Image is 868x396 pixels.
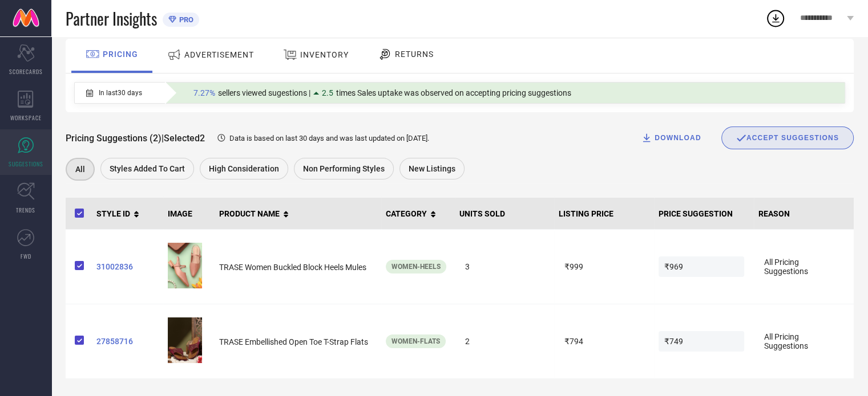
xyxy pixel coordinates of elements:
[758,326,844,356] span: All Pricing Suggestions
[459,256,545,277] span: 3
[99,89,142,97] span: In last 30 days
[163,198,215,230] th: IMAGE
[164,133,205,144] span: Selected 2
[110,164,185,173] span: Styles Added To Cart
[168,243,202,288] img: LIpOQIpk_4c2c38f8dc48434b832c5cec48bd9f01.jpg
[303,164,385,173] span: Non Performing Styles
[9,160,43,168] span: SUGGESTIONS
[627,126,716,149] button: DOWNLOAD
[559,256,644,277] span: ₹999
[162,133,164,144] span: |
[96,337,158,346] a: 27858716
[300,50,349,59] span: INVENTORY
[209,164,279,173] span: High Consideration
[754,198,854,230] th: REASON
[721,126,854,149] div: Accept Suggestions
[554,198,654,230] th: LISTING PRICE
[168,317,202,363] img: 890d2b15-8834-4ccd-8c87-031d40f885341721986985274-TRASE-Embellished-Open-Toe-T-Strap-Flats-942172...
[92,198,163,230] th: STYLE ID
[336,88,571,97] span: times Sales uptake was observed on accepting pricing suggestions
[459,331,545,352] span: 2
[641,132,701,144] div: DOWNLOAD
[75,165,85,174] span: All
[322,88,333,97] span: 2.5
[215,198,381,230] th: PRODUCT NAME
[758,252,844,281] span: All Pricing Suggestions
[654,198,754,230] th: PRICE SUGGESTION
[10,113,42,122] span: WORKSPACE
[218,88,310,97] span: sellers viewed sugestions |
[176,15,193,24] span: PRO
[9,67,43,76] span: SCORECARDS
[659,256,744,277] span: ₹969
[381,198,455,230] th: CATEGORY
[103,50,138,59] span: PRICING
[736,133,839,143] div: ACCEPT SUGGESTIONS
[721,126,854,149] button: ACCEPT SUGGESTIONS
[229,134,429,142] span: Data is based on last 30 days and was last updated on [DATE] .
[188,85,577,100] div: Percentage of sellers who have viewed suggestions for the current Insight Type
[455,198,555,230] th: UNITS SOLD
[219,337,368,346] span: TRASE Embellished Open Toe T-Strap Flats
[21,252,31,260] span: FWD
[66,133,162,144] span: Pricing Suggestions (2)
[66,7,157,30] span: Partner Insights
[96,262,158,271] a: 31002836
[659,331,744,352] span: ₹749
[765,8,786,28] div: Open download list
[219,263,366,272] span: TRASE Women Buckled Block Heels Mules
[559,331,644,352] span: ₹794
[391,337,440,345] span: Women-Flats
[409,164,455,173] span: New Listings
[16,206,35,214] span: TRENDS
[193,88,215,97] span: 7.27%
[391,263,441,271] span: Women-Heels
[184,50,254,59] span: ADVERTISEMENT
[395,50,434,59] span: RETURNS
